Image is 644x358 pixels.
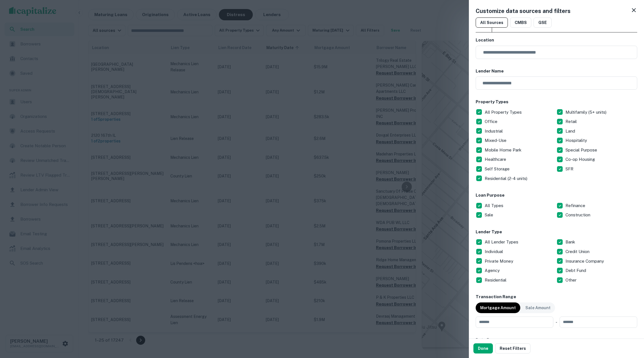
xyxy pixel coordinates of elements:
[565,258,605,265] p: Insurance Company
[485,128,504,135] p: Industrial
[476,99,637,105] h6: Property Types
[480,305,516,311] p: Mortgage Amount
[565,118,578,125] p: Retail
[485,277,508,284] p: Residential
[485,239,519,245] p: All Lender Types
[485,118,499,125] p: Office
[476,192,637,199] h6: Loan Purpose
[565,137,588,144] p: Hospitality
[476,68,637,74] h6: Lender Name
[525,305,551,311] p: Sale Amount
[485,267,501,274] p: Agency
[565,156,596,163] p: Co-op Housing
[485,156,507,163] p: Healthcare
[473,343,493,353] button: Done
[565,212,591,218] p: Construction
[565,202,586,209] p: Refinance
[565,277,578,284] p: Other
[476,229,637,235] h6: Lender Type
[565,166,575,172] p: SFR
[485,212,494,218] p: Sale
[485,147,523,153] p: Mobile Home Park
[485,248,504,255] p: Individual
[485,258,514,265] p: Private Money
[565,147,598,153] p: Special Purpose
[616,313,644,340] iframe: Chat Widget
[565,128,576,135] p: Land
[476,294,637,300] h6: Transaction Range
[485,175,528,182] p: Residential (2-4 units)
[485,166,511,172] p: Self Storage
[565,267,587,274] p: Debt Fund
[565,248,591,255] p: Credit Union
[556,317,557,328] div: -
[495,343,530,353] button: Reset Filters
[485,109,523,116] p: All Property Types
[476,17,508,28] button: All Sources
[476,7,571,15] h5: Customize data sources and filters
[485,137,508,144] p: Mixed-Use
[485,202,504,209] p: All Types
[565,109,608,116] p: Multifamily (5+ units)
[476,37,637,43] h6: Location
[476,337,637,343] h6: Date Range
[510,17,531,28] button: CMBS
[565,239,576,245] p: Bank
[534,17,552,28] button: GSE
